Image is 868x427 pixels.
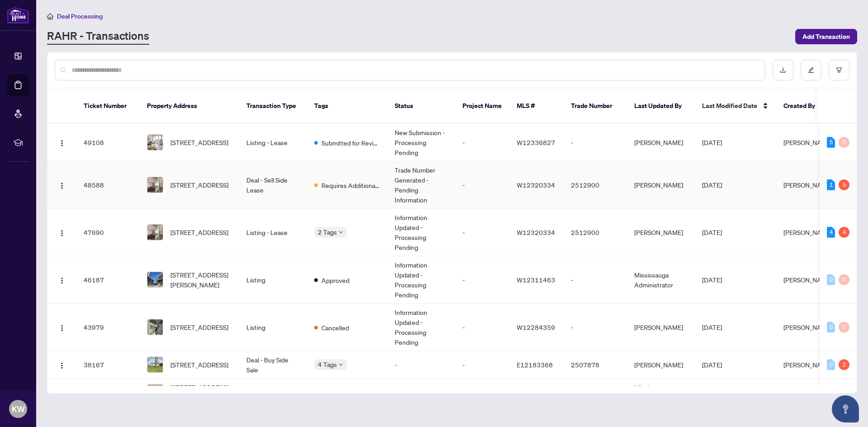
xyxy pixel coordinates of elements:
td: - [455,379,509,406]
td: 2512900 [564,209,627,256]
button: edit [801,60,821,80]
td: - [455,304,509,351]
td: [PERSON_NAME] [627,304,695,351]
span: 4 Tags [318,359,337,370]
td: [PERSON_NAME] [627,209,695,256]
th: Transaction Type [239,89,307,124]
th: MLS # [509,89,564,124]
td: Listing [239,256,307,304]
img: thumbnail-img [147,319,163,335]
td: Deal - Buy Side Sale [239,351,307,379]
td: Listing [239,304,307,351]
span: download [780,67,786,73]
div: 0 [827,322,835,333]
span: E12183368 [517,361,553,369]
th: Status [387,89,455,124]
img: Logo [58,277,66,284]
td: Information Updated - Processing Pending [387,304,455,351]
div: 1 [827,179,835,190]
td: Listing [239,379,307,406]
a: RAHR - Transactions [47,28,149,45]
span: Approved [321,275,349,285]
td: Listing - Lease [239,124,307,161]
img: thumbnail-img [147,135,163,150]
img: logo [7,7,29,23]
span: W12320334 [517,228,555,236]
div: 4 [827,227,835,238]
span: Submitted for Review [321,138,380,148]
span: [PERSON_NAME] [783,138,832,146]
span: [STREET_ADDRESS] [170,360,228,370]
span: KW [12,403,25,415]
div: 4 [839,227,849,238]
img: Logo [58,362,66,369]
button: Logo [55,272,69,287]
td: Information Updated - Processing Pending [387,209,455,256]
span: Requires Additional Docs [321,180,380,190]
span: edit [808,67,814,73]
div: 5 [839,179,849,190]
td: [PERSON_NAME] [627,124,695,161]
span: down [339,362,343,367]
th: Created By [776,89,830,124]
img: Logo [58,182,66,189]
span: [STREET_ADDRESS] [170,227,228,237]
div: 5 [827,137,835,148]
span: [PERSON_NAME] [783,276,832,284]
span: [DATE] [702,228,722,236]
div: 0 [827,359,835,370]
td: - [387,379,455,406]
button: Logo [55,357,69,372]
th: Property Address [140,89,239,124]
td: [PERSON_NAME] [627,351,695,379]
img: Logo [58,140,66,147]
td: - [564,124,627,161]
td: Listing - Lease [239,209,307,256]
button: Logo [55,320,69,334]
span: W12336827 [517,138,555,146]
button: Open asap [832,395,859,422]
span: [DATE] [702,276,722,284]
img: thumbnail-img [147,177,163,192]
img: thumbnail-img [147,272,163,287]
td: New Submission - Processing Pending [387,124,455,161]
span: [DATE] [702,361,722,369]
span: [STREET_ADDRESS] [170,180,228,190]
img: thumbnail-img [147,357,163,372]
td: - [564,256,627,304]
td: 43979 [76,304,140,351]
div: 2 [839,359,849,370]
img: Logo [58,230,66,237]
button: Logo [55,385,69,399]
div: 0 [839,137,849,148]
td: - [564,304,627,351]
span: W12284359 [517,323,555,331]
span: 2 Tags [318,227,337,237]
span: [PERSON_NAME] [783,228,832,236]
span: [DATE] [702,181,722,189]
span: [STREET_ADDRESS][PERSON_NAME] [170,382,232,402]
span: Last Modified Date [702,101,757,111]
td: - [387,351,455,379]
span: Cancelled [321,323,349,333]
td: 48588 [76,161,140,209]
span: filter [836,67,842,73]
img: thumbnail-img [147,225,163,240]
span: [STREET_ADDRESS] [170,137,228,147]
th: Project Name [455,89,509,124]
td: 2512900 [564,161,627,209]
span: [STREET_ADDRESS][PERSON_NAME] [170,270,232,290]
div: 0 [839,322,849,333]
span: [PERSON_NAME] [783,181,832,189]
span: [DATE] [702,138,722,146]
button: Logo [55,178,69,192]
button: download [773,60,793,80]
span: [DATE] [702,323,722,331]
td: 46187 [76,256,140,304]
th: Ticket Number [76,89,140,124]
span: down [339,230,343,235]
td: Deal - Sell Side Lease [239,161,307,209]
th: Tags [307,89,387,124]
th: Last Updated By [627,89,695,124]
button: Add Transaction [795,29,857,44]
